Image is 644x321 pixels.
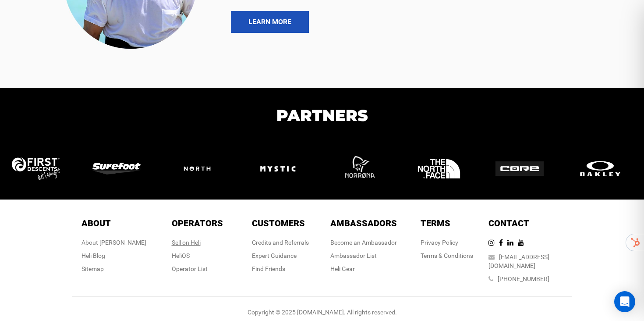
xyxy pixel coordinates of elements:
[172,264,223,273] div: Operator List
[72,308,572,317] div: Copyright © 2025 [DOMAIN_NAME]. All rights reserved.
[614,291,635,312] div: Open Intercom Messenger
[92,163,149,175] img: logo
[330,239,397,246] a: Become an Ambassador
[415,145,472,193] img: logo
[252,239,309,246] a: Credits and Referrals
[421,252,473,259] a: Terms & Conditions
[330,265,355,272] a: Heli Gear
[12,157,69,180] img: logo
[81,252,105,259] a: Heli Blog
[252,264,309,273] div: Find Friends
[254,145,311,193] img: logo
[252,218,305,228] span: Customers
[488,218,529,228] span: Contact
[81,264,146,273] div: Sitemap
[330,251,397,260] div: Ambassador List
[330,218,397,228] span: Ambassadors
[495,161,552,176] img: logo
[252,252,297,259] a: Expert Guidance
[498,275,549,282] a: [PHONE_NUMBER]
[173,156,230,182] img: logo
[421,239,458,246] a: Privacy Policy
[334,145,391,193] img: logo
[81,218,111,228] span: About
[231,11,309,33] a: LEARN MORE
[421,218,450,228] span: Terms
[172,218,223,228] span: Operators
[81,238,146,247] div: About [PERSON_NAME]
[576,159,633,178] img: logo
[172,252,190,259] a: HeliOS
[488,253,549,269] a: [EMAIL_ADDRESS][DOMAIN_NAME]
[172,238,223,247] div: Sell on Heli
